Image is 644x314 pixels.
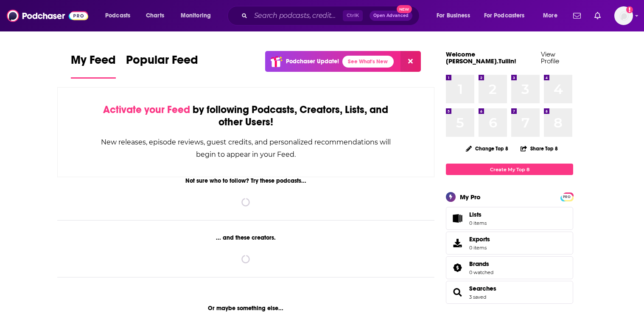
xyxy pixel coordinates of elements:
[103,103,190,116] span: Activate your Feed
[541,50,559,65] a: View Profile
[469,235,490,243] span: Exports
[460,193,481,201] div: My Pro
[343,10,363,21] span: Ctrl K
[446,232,573,255] a: Exports
[537,9,568,23] button: open menu
[251,9,343,23] input: Search podcasts, credits, & more...
[449,262,466,274] a: Brands
[126,53,198,79] a: Popular Feed
[57,234,434,241] div: ... and these creators.
[437,10,470,22] span: For Business
[397,5,412,13] span: New
[469,211,482,218] span: Lists
[469,269,493,275] a: 0 watched
[543,10,557,22] span: More
[446,50,516,65] a: Welcome [PERSON_NAME].Tullin!
[469,260,493,268] a: Brands
[446,281,573,304] span: Searches
[57,305,434,312] div: Or maybe something else...
[105,10,130,22] span: Podcasts
[520,140,558,157] button: Share Top 8
[342,56,394,68] a: See What's New
[614,6,633,25] img: User Profile
[71,53,116,72] span: My Feed
[175,9,222,23] button: open menu
[71,53,116,79] a: My Feed
[449,237,466,249] span: Exports
[591,8,604,23] a: Show notifications dropdown
[469,260,489,268] span: Brands
[469,211,487,218] span: Lists
[100,136,392,161] div: New releases, episode reviews, guest credits, and personalized recommendations will begin to appe...
[431,9,481,23] button: open menu
[286,58,339,65] p: Podchaser Update!
[446,256,573,279] span: Brands
[7,8,88,24] img: Podchaser - Follow, Share and Rate Podcasts
[449,212,466,224] span: Lists
[446,164,573,175] a: Create My Top 8
[100,104,392,128] div: by following Podcasts, Creators, Lists, and other Users!
[126,53,198,72] span: Popular Feed
[626,6,633,13] svg: Add a profile image
[562,194,572,200] span: PRO
[562,193,572,200] a: PRO
[146,10,164,22] span: Charts
[181,10,211,22] span: Monitoring
[614,6,633,25] button: Show profile menu
[469,220,487,226] span: 0 items
[479,9,537,23] button: open menu
[614,6,633,25] span: Logged in as Maria.Tullin
[370,11,412,21] button: Open AdvancedNew
[469,285,496,292] a: Searches
[99,9,141,23] button: open menu
[373,14,409,18] span: Open Advanced
[449,286,466,298] a: Searches
[484,10,525,22] span: For Podcasters
[570,8,584,23] a: Show notifications dropdown
[469,294,486,300] a: 3 saved
[461,143,513,154] button: Change Top 8
[446,207,573,230] a: Lists
[235,6,428,25] div: Search podcasts, credits, & more...
[469,245,490,251] span: 0 items
[140,9,169,23] a: Charts
[57,177,434,184] div: Not sure who to follow? Try these podcasts...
